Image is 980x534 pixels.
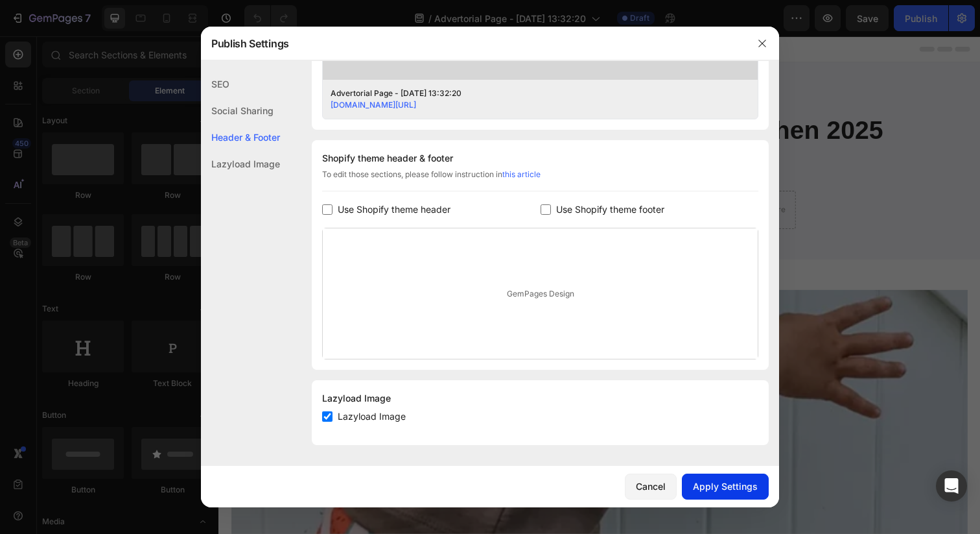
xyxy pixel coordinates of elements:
a: this article [502,169,541,179]
strong: 5 Gründe, warum diese Trainingshöschen 2025 unverzichtbar sind! [99,81,679,143]
div: Apply Settings [693,479,758,493]
div: Drop element here [509,172,578,182]
div: GemPages Design [323,228,758,359]
div: Shopify theme header & footer [322,151,758,166]
button: Apply Settings [682,474,769,500]
a: [DOMAIN_NAME][URL] [331,100,416,110]
div: Lazyload Image [201,151,280,177]
div: SEO [201,71,280,97]
div: Cancel [636,479,666,493]
div: Advertorial Page - [DATE] 13:32:20 [331,88,730,99]
p: zuletzt aktualisiert im [DATE] | 8.152 Aufrufe [302,171,466,182]
div: Open Intercom Messenger [936,470,967,502]
div: To edit those sections, please follow instruction in [322,169,758,191]
span: Use Shopify theme header [338,202,450,217]
div: Social Sharing [201,97,280,124]
strong: [PERSON_NAME] [207,171,294,182]
div: Publish Settings [201,27,745,60]
span: ⭐⭐⭐⭐⭐ 20.000+ glückliche Eltern vertrauen bereits auf Lillibu [233,58,544,69]
div: Header & Footer [201,124,280,151]
span: Lazyload Image [338,409,406,424]
button: Cancel [625,474,677,500]
p: Von [190,171,295,184]
span: Use Shopify theme footer [556,202,664,217]
div: Lazyload Image [322,391,758,406]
